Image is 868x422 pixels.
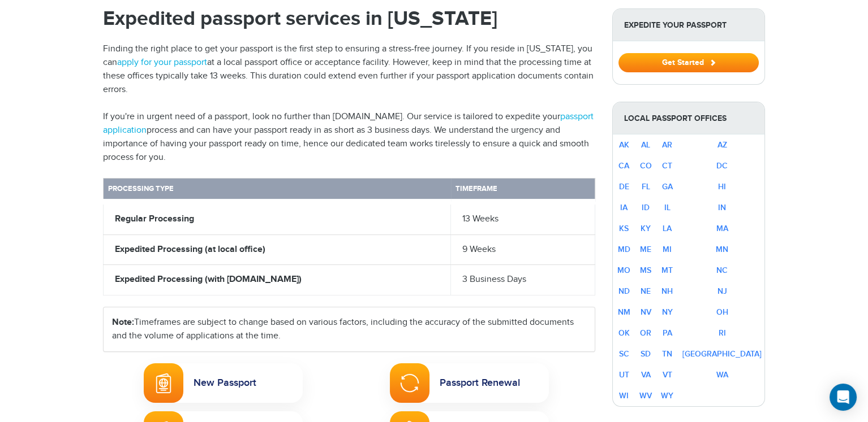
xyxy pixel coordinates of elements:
a: MI [663,245,672,254]
strong: Expedited Processing (at local office) [115,244,265,255]
a: CT [662,161,672,171]
a: KS [619,224,629,233]
h1: Expedited passport services in [US_STATE] [103,8,595,29]
a: MA [716,224,728,233]
a: RI [719,328,726,338]
a: AR [662,140,672,150]
a: NY [662,307,673,317]
a: WY [661,391,673,401]
a: NC [716,266,728,275]
a: passport application [103,111,594,136]
a: NH [661,286,673,296]
td: 9 Weeks [451,234,595,265]
a: SC [619,349,629,359]
a: GA [662,182,673,192]
a: apply for your passport [117,57,207,68]
a: AL [641,140,650,150]
a: ND [618,286,630,296]
a: VT [663,370,672,380]
a: MT [661,266,673,275]
a: UT [619,370,629,380]
a: NV [641,307,651,317]
img: New Passport [156,373,171,393]
a: KY [641,224,651,233]
td: 3 Business Days [451,265,595,295]
a: WV [639,391,652,401]
button: Get Started [618,53,759,72]
a: VA [641,370,651,380]
a: MN [716,245,728,254]
strong: Note: [112,317,134,328]
strong: Expedite Your Passport [613,9,764,41]
a: HI [718,182,726,192]
a: LA [663,224,672,233]
a: TN [662,349,672,359]
a: [GEOGRAPHIC_DATA] [682,349,762,359]
a: MO [617,266,630,275]
a: SD [641,349,651,359]
a: AZ [717,140,727,150]
a: IL [664,203,671,212]
a: OK [618,328,630,338]
th: Processing Type [104,178,451,202]
img: Passport Renewal [399,373,420,393]
a: Get Started [618,58,759,67]
p: Finding the right place to get your passport is the first step to ensuring a stress-free journey.... [103,42,595,97]
a: OR [640,328,651,338]
strong: Expedited Processing (with [DOMAIN_NAME]) [115,274,302,285]
a: OH [716,307,728,317]
p: If you're in urgent need of a passport, look no further than [DOMAIN_NAME]. Our service is tailor... [103,110,595,164]
a: ID [642,203,650,212]
a: MD [618,245,630,254]
a: AK [619,140,629,150]
div: Open Intercom Messenger [830,384,857,411]
div: Timeframes are subject to change based on various factors, including the accuracy of the submitte... [104,307,595,351]
a: DC [716,161,728,171]
strong: Regular Processing [115,214,194,224]
a: IA [620,203,628,212]
a: New PassportNew Passport [144,363,303,403]
a: WI [619,391,629,401]
a: CA [618,161,629,171]
a: WA [716,370,728,380]
a: ME [640,245,651,254]
td: 13 Weeks [451,202,595,234]
a: CO [640,161,652,171]
a: PA [663,328,672,338]
a: Passport RenewalPassport Renewal [390,363,549,403]
a: DE [619,182,629,192]
a: MS [640,266,651,275]
a: IN [718,203,726,212]
th: Timeframe [451,178,595,202]
a: NE [641,286,651,296]
strong: Local Passport Offices [613,102,764,134]
a: FL [642,182,650,192]
a: NM [618,307,630,317]
a: NJ [717,286,727,296]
